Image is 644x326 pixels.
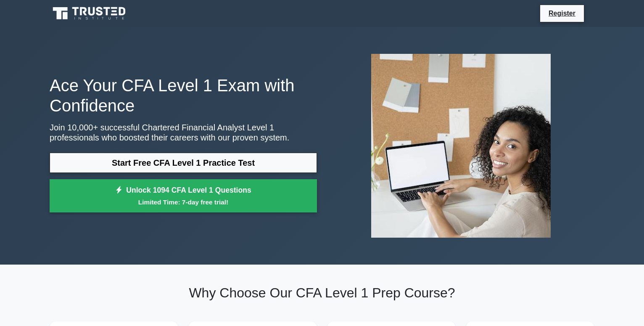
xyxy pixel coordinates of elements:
p: Join 10,000+ successful Chartered Financial Analyst Level 1 professionals who boosted their caree... [50,122,317,143]
a: Register [544,8,581,19]
a: Start Free CFA Level 1 Practice Test [50,153,317,173]
a: Unlock 1094 CFA Level 1 QuestionsLimited Time: 7-day free trial! [50,179,317,213]
h2: Why Choose Our CFA Level 1 Prep Course? [50,285,594,301]
h1: Ace Your CFA Level 1 Exam with Confidence [50,75,317,116]
small: Limited Time: 7-day free trial! [60,197,306,207]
